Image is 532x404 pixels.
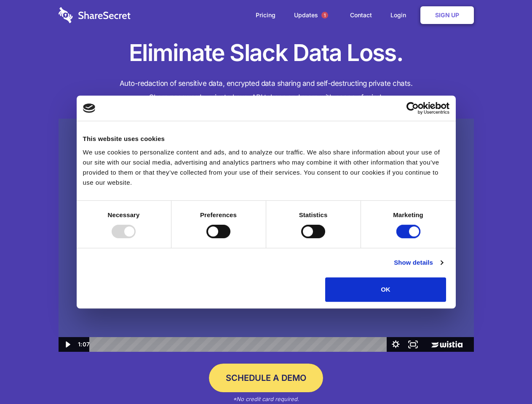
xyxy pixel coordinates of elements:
[96,337,383,352] div: Playbar
[387,337,404,352] button: Show settings menu
[233,396,299,402] em: *No credit card required.
[393,211,423,218] strong: Marketing
[59,337,76,352] button: Play Video
[83,147,449,188] div: We use cookies to personalize content and ads, and to analyze our traffic. We also share informat...
[59,38,474,68] h1: Eliminate Slack Data Loss.
[247,2,284,28] a: Pricing
[108,211,140,218] strong: Necessary
[209,364,323,392] a: Schedule a Demo
[490,362,522,394] iframe: Drift Widget Chat Controller
[59,77,474,104] h4: Auto-redaction of sensitive data, encrypted data sharing and self-destructing private chats. Shar...
[299,211,328,218] strong: Statistics
[321,12,328,19] span: 1
[325,277,446,302] button: OK
[342,2,380,28] a: Contact
[83,134,449,144] div: This website uses cookies
[382,2,419,28] a: Login
[59,119,474,352] img: Sharesecret
[420,6,474,24] a: Sign Up
[59,7,131,23] img: logo-wordmark-white-trans-d4663122ce5f474addd5e946df7df03e33cb6a1c49d2221995e7729f52c070b2.svg
[376,102,449,114] a: Usercentrics Cookiebot - opens in a new window
[422,337,473,352] a: Wistia Logo -- Learn More
[394,258,443,268] a: Show details
[200,211,237,218] strong: Preferences
[404,337,422,352] button: Fullscreen
[83,104,96,113] img: logo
